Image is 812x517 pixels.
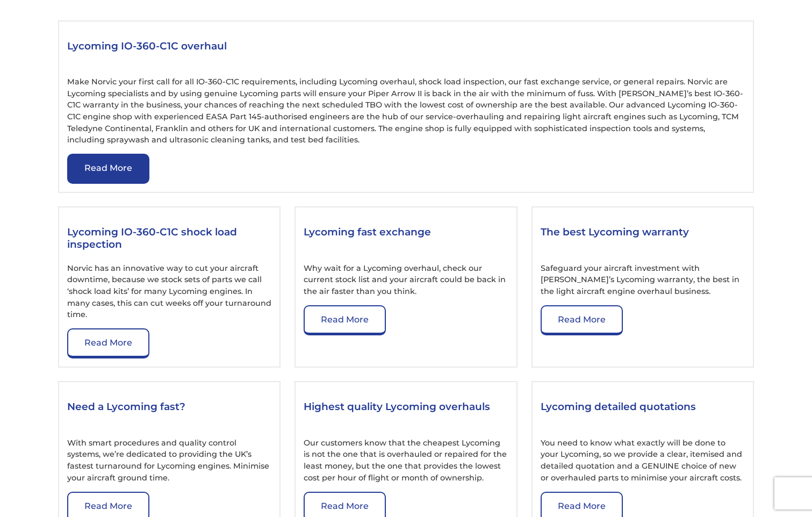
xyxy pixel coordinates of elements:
[541,226,745,253] h3: The best Lycoming warranty
[67,437,271,484] p: With smart procedures and quality control systems, we’re dedicated to providing the UK’s fastest ...
[541,263,745,298] p: Safeguard your aircraft investment with [PERSON_NAME]’s Lycoming warranty, the best in the light ...
[67,40,745,67] h3: Lycoming IO-360-C1C overhaul
[304,437,508,484] p: Our customers know that the cheapest Lycoming is not the one that is overhauled or repaired for t...
[541,400,745,427] h3: Lycoming detailed quotations
[67,400,271,427] h3: Need a Lycoming fast?
[67,328,149,358] a: Read More
[304,400,508,427] h3: Highest quality Lycoming overhauls
[67,226,271,253] h3: Lycoming IO-360-C1C shock load inspection
[304,263,508,298] p: Why wait for a Lycoming overhaul, check our current stock list and your aircraft could be back in...
[67,263,271,321] p: Norvic has an innovative way to cut your aircraft downtime, because we stock sets of parts we cal...
[541,305,623,335] a: Read More
[304,226,508,253] h3: Lycoming fast exchange
[67,154,149,184] a: Read More
[304,305,386,335] a: Read More
[541,437,745,484] p: You need to know what exactly will be done to your Lycoming, so we provide a clear, itemised and ...
[67,76,745,146] p: Make Norvic your first call for all IO-360-C1C requirements, including Lycoming overhaul, shock l...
